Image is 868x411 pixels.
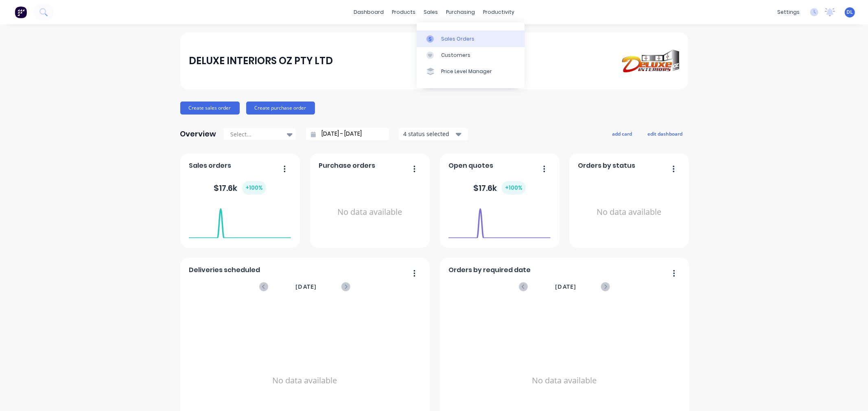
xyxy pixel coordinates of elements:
button: add card [607,128,638,139]
div: settings [773,6,804,18]
span: Purchase orders [319,161,375,171]
div: productivity [479,6,518,18]
div: No data available [319,174,421,251]
span: [DATE] [295,282,317,291]
img: DELUXE INTERIORS OZ PTY LTD [622,50,679,73]
span: [DATE] [555,282,576,291]
div: Customers [441,52,470,59]
img: Factory [15,6,27,18]
a: Customers [417,47,525,63]
span: Open quotes [448,161,493,171]
div: DELUXE INTERIORS OZ PTY LTD [189,53,333,69]
div: sales [420,6,442,18]
button: 4 status selected [399,128,468,140]
span: DL [847,9,853,16]
span: Sales orders [189,161,231,171]
div: No data available [578,174,680,251]
button: Create purchase order [246,102,315,115]
button: Create sales order [180,102,240,115]
div: Sales Orders [441,35,474,43]
div: Overview [180,126,216,142]
a: Price Level Manager [417,63,525,80]
button: edit dashboard [643,128,688,139]
div: purchasing [442,6,479,18]
div: Price Level Manager [441,68,492,75]
a: dashboard [350,6,388,18]
div: products [388,6,420,18]
div: 4 status selected [403,130,455,138]
a: Sales Orders [417,30,525,47]
div: + 100 % [502,181,526,195]
div: + 100 % [242,181,266,195]
div: $ 17.6k [473,181,526,195]
div: $ 17.6k [214,181,266,195]
span: Orders by status [578,161,635,171]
